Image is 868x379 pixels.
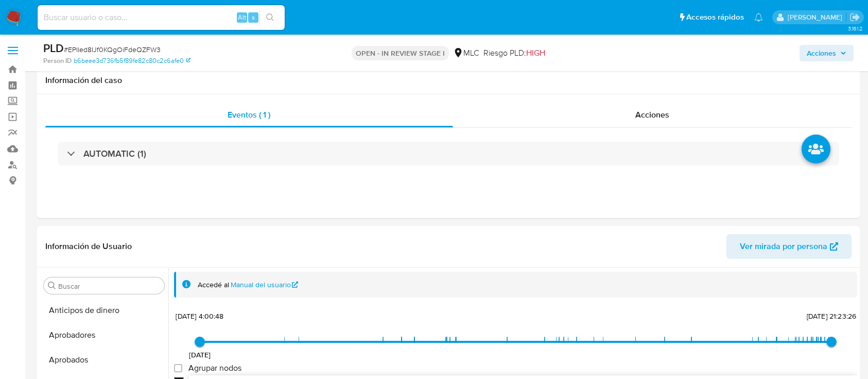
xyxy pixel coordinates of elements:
a: Notificaciones [754,13,763,22]
button: Aprobadores [40,323,168,348]
span: [DATE] [189,350,211,360]
span: Agrupar nodos [188,363,241,373]
span: Alt [238,12,246,22]
a: Salir [849,12,860,23]
span: Riesgo PLD: [483,47,545,59]
span: Acciones [807,45,836,61]
span: Ver mirada por persona [740,234,827,259]
input: Agrupar nodos [174,364,182,372]
h1: Información de Usuario [45,241,132,252]
a: b6beee3d736fb5f89fe82c80c2c6afe0 [74,56,190,65]
span: Acciones [635,109,669,121]
span: Accedé al [198,280,229,290]
div: AUTOMATIC (1) [58,142,839,166]
span: Accesos rápidos [686,12,744,23]
button: Aprobados [40,348,168,372]
span: [DATE] 21:23:26 [807,311,856,321]
button: Buscar [48,282,56,290]
input: Buscar [58,282,160,291]
button: Acciones [800,45,854,61]
span: HIGH [526,47,545,59]
span: Eventos ( 1 ) [228,109,270,121]
b: PLD [43,40,64,56]
button: search-icon [259,10,281,25]
a: Manual del usuario [231,280,299,290]
button: Anticipos de dinero [40,298,168,323]
span: # EPIIed8IJf0KQgOiFdeQZFW3 [64,44,161,55]
p: OPEN - IN REVIEW STAGE I [352,46,449,60]
b: Person ID [43,56,72,65]
h3: AUTOMATIC (1) [83,148,146,159]
h1: Información del caso [45,75,852,86]
p: aline.magdaleno@mercadolibre.com [788,12,846,22]
button: Ver mirada por persona [726,234,852,259]
span: s [252,12,255,22]
span: [DATE] 4:00:48 [176,311,223,321]
input: Buscar usuario o caso... [38,11,285,24]
div: MLC [453,47,479,59]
